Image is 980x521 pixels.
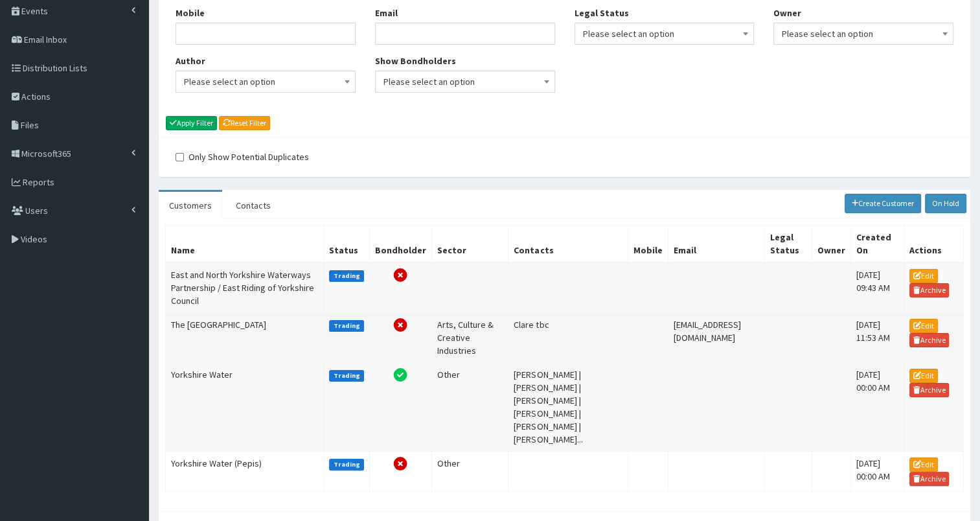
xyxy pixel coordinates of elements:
[166,262,324,313] td: East and North Yorkshire Waterways Partnership / East Riding of Yorkshire Council
[159,192,222,219] a: Customers
[909,369,938,383] a: Edit
[850,312,904,362] td: [DATE] 11:53 AM
[508,225,628,262] th: Contacts
[184,73,347,91] span: Please select an option
[508,312,628,362] td: Clare tbc
[431,362,508,451] td: Other
[21,148,71,159] span: Microsoft365
[909,283,950,297] a: Archive
[176,54,205,67] label: Author
[21,5,48,17] span: Events
[329,320,364,332] label: Trading
[369,225,431,262] th: Bondholder
[375,71,555,93] span: Please select an option
[668,312,764,362] td: [EMAIL_ADDRESS][DOMAIN_NAME]
[850,451,904,491] td: [DATE] 00:00 AM
[850,362,904,451] td: [DATE] 00:00 AM
[329,459,364,470] label: Trading
[375,54,456,67] label: Show Bondholders
[583,25,746,43] span: Please select an option
[909,269,938,283] a: Edit
[23,176,54,188] span: Reports
[812,225,850,262] th: Owner
[850,262,904,313] td: [DATE] 09:43 AM
[909,457,938,472] a: Edit
[431,312,508,362] td: Arts, Culture & Creative Industries
[904,225,963,262] th: Actions
[782,25,945,43] span: Please select an option
[850,225,904,262] th: Created On
[24,34,67,45] span: Email Inbox
[628,225,668,262] th: Mobile
[166,362,324,451] td: Yorkshire Water
[176,153,184,161] input: Only Show Potential Duplicates
[909,333,950,347] a: Archive
[329,270,364,282] label: Trading
[166,116,217,130] button: Apply Filter
[21,91,51,102] span: Actions
[575,6,629,19] label: Legal Status
[23,62,87,74] span: Distribution Lists
[176,71,356,93] span: Please select an option
[225,192,281,219] a: Contacts
[329,370,364,382] label: Trading
[431,225,508,262] th: Sector
[773,23,953,45] span: Please select an option
[166,451,324,491] td: Yorkshire Water (Pepis)
[21,119,39,131] span: Files
[909,319,938,333] a: Edit
[25,205,48,216] span: Users
[166,225,324,262] th: Name
[508,362,628,451] td: [PERSON_NAME] | [PERSON_NAME] | [PERSON_NAME] | [PERSON_NAME] | [PERSON_NAME] | [PERSON_NAME]...
[773,6,801,19] label: Owner
[375,6,398,19] label: Email
[764,225,812,262] th: Legal Status
[176,150,309,163] label: Only Show Potential Duplicates
[925,194,966,213] a: On Hold
[909,472,950,486] a: Archive
[909,383,950,397] a: Archive
[668,225,764,262] th: Email
[176,6,205,19] label: Mobile
[575,23,755,45] span: Please select an option
[219,116,270,130] a: Reset Filter
[324,225,370,262] th: Status
[21,233,47,245] span: Videos
[845,194,922,213] a: Create Customer
[166,312,324,362] td: The [GEOGRAPHIC_DATA]
[383,73,547,91] span: Please select an option
[431,451,508,491] td: Other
